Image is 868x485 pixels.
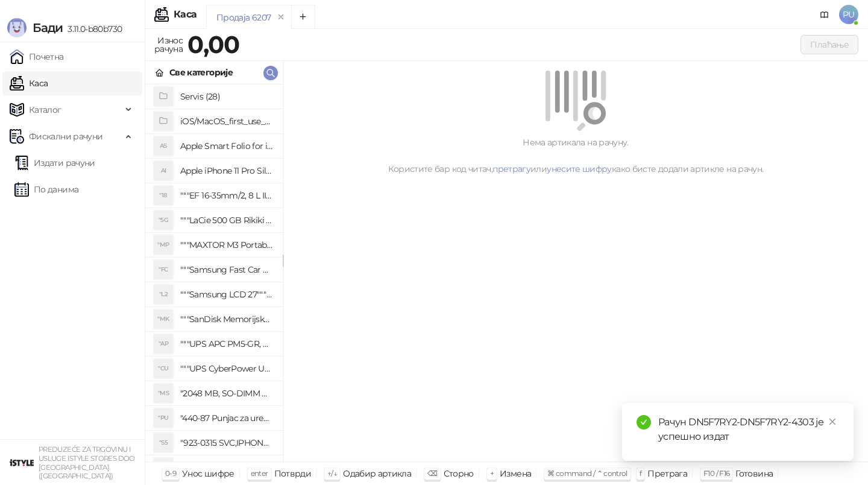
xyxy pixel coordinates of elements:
div: "5G [154,211,173,230]
div: "PU [154,408,173,428]
span: ⌘ command / ⌃ control [547,469,627,478]
span: enter [251,469,268,478]
div: "SD [154,458,173,477]
div: grid [145,84,283,461]
span: 3.11.0-b80b730 [63,24,122,34]
img: 64x64-companyLogo-77b92cf4-9946-4f36-9751-bf7bb5fd2c7d.png [10,451,34,475]
span: 0-9 [165,469,176,478]
div: "FC [154,260,173,279]
button: remove [273,12,289,22]
h4: Servis (28) [180,87,273,106]
div: "AP [154,334,173,353]
h4: iOS/MacOS_first_use_assistance (4) [180,112,273,131]
strong: 0,00 [187,30,239,59]
button: Плаћање [800,35,858,54]
h4: "2048 MB, SO-DIMM DDRII, 667 MHz, Napajanje 1,8 0,1 V, Latencija CL5" [180,384,273,403]
h4: Apple Smart Folio for iPad mini (A17 Pro) - Sage [180,136,273,156]
a: Издати рачуни [14,151,95,175]
img: Logo [7,18,27,37]
div: AS [154,136,173,156]
a: Каса [10,71,48,95]
span: f [640,469,641,478]
div: Готовина [735,466,773,481]
button: Add tab [291,5,315,29]
div: Потврди [274,466,312,481]
h4: """EF 16-35mm/2, 8 L III USM""" [180,186,273,205]
h4: """SanDisk Memorijska kartica 256GB microSDXC sa SD adapterom SDSQXA1-256G-GN6MA - Extreme PLUS, ... [180,309,273,329]
a: Close [826,415,839,428]
div: AI [154,161,173,180]
span: PU [839,5,858,24]
div: Сторно [444,466,474,481]
h4: """UPS CyberPower UT650EG, 650VA/360W , line-int., s_uko, desktop""" [180,359,273,378]
h4: """MAXTOR M3 Portable 2TB 2.5"""" crni eksterni hard disk HX-M201TCB/GM""" [180,235,273,255]
span: F10 / F16 [703,469,729,478]
div: Унос шифре [182,466,234,481]
a: унесите шифру [547,163,612,174]
div: Нема артикала на рачуну. Користите бар код читач, или како бисте додали артикле на рачун. [298,136,854,176]
h4: """LaCie 500 GB Rikiki USB 3.0 / Ultra Compact & Resistant aluminum / USB 3.0 / 2.5""""""" [180,211,273,230]
div: Рачун DN5F7RY2-DN5F7RY2-4303 је успешно издат [658,415,839,444]
a: претрагу [492,163,530,174]
div: "MS [154,384,173,403]
div: Каса [174,10,197,19]
div: "CU [154,359,173,378]
h4: """Samsung LCD 27"""" C27F390FHUXEN""" [180,285,273,304]
small: PREDUZEĆE ZA TRGOVINU I USLUGE ISTYLE STORES DOO [GEOGRAPHIC_DATA] ([GEOGRAPHIC_DATA]) [39,445,135,480]
span: Фискални рачуни [29,124,102,148]
div: Измена [500,466,531,481]
div: Све категорије [169,66,233,79]
h4: """Samsung Fast Car Charge Adapter, brzi auto punja_, boja crna""" [180,260,273,279]
span: Каталог [29,98,61,122]
span: ⌫ [427,469,437,478]
div: Продаја 6207 [216,11,271,24]
span: Бади [33,21,63,35]
h4: Apple iPhone 11 Pro Silicone Case - Black [180,161,273,180]
div: "MP [154,235,173,255]
a: По данима [14,177,78,201]
a: Почетна [10,45,64,69]
span: close [828,417,837,426]
div: "18 [154,186,173,205]
h4: """UPS APC PM5-GR, Essential Surge Arrest,5 utic_nica""" [180,334,273,353]
h4: "923-0448 SVC,IPHONE,TOURQUE DRIVER KIT .65KGF- CM Šrafciger " [180,458,273,477]
div: Износ рачуна [152,33,185,57]
div: "MK [154,309,173,329]
div: Претрага [647,466,687,481]
span: check-circle [637,415,651,430]
a: Документација [815,5,834,24]
div: Одабир артикла [343,466,411,481]
h4: "923-0315 SVC,IPHONE 5/5S BATTERY REMOVAL TRAY Držač za iPhone sa kojim se otvara display [180,433,273,452]
span: + [490,469,494,478]
div: "L2 [154,285,173,304]
div: "S5 [154,433,173,452]
h4: "440-87 Punjac za uredjaje sa micro USB portom 4/1, Stand." [180,408,273,428]
span: ↑/↓ [327,469,337,478]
